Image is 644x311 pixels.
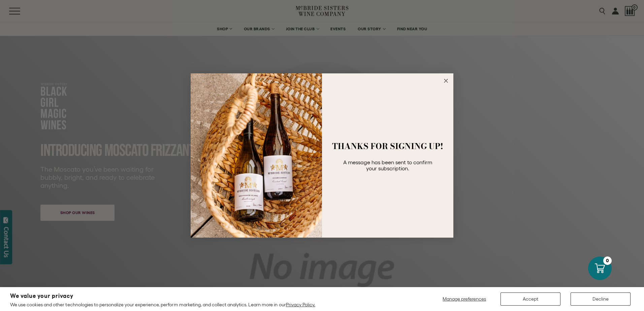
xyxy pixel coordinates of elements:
[571,292,631,306] button: Decline
[501,292,560,306] button: Accept
[286,302,315,307] a: Privacy Policy.
[10,293,315,299] h2: We value your privacy
[10,302,315,308] p: We use cookies and other technologies to personalize your experience, perform marketing, and coll...
[603,256,612,265] div: 0
[343,159,432,171] span: A message has been sent to confirm your subscription.
[191,73,322,238] img: 42653730-7e35-4af7-a99d-12bf478283cf.jpeg
[439,292,490,306] button: Manage preferences
[332,140,443,152] span: THANKS FOR SIGNING UP!
[442,77,450,85] button: Close dialog
[443,296,486,302] span: Manage preferences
